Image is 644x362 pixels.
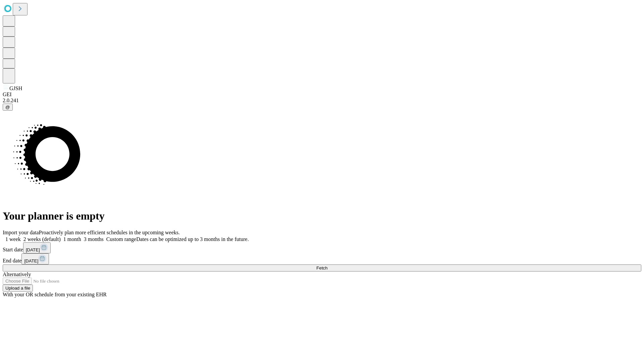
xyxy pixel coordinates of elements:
span: @ [5,105,10,110]
button: @ [3,104,13,111]
span: Import your data [3,230,39,235]
div: 2.0.241 [3,98,641,104]
span: [DATE] [24,258,38,263]
span: 1 week [5,236,21,242]
span: Custom range [106,236,136,242]
div: GEI [3,92,641,98]
span: Dates can be optimized up to 3 months in the future. [136,236,249,242]
button: [DATE] [21,253,49,264]
button: [DATE] [23,242,51,253]
div: Start date [3,242,641,253]
span: 2 weeks (default) [23,236,61,242]
span: Proactively plan more efficient schedules in the upcoming weeks. [39,230,180,235]
span: [DATE] [26,247,40,252]
button: Fetch [3,264,641,271]
span: 3 months [84,236,104,242]
span: With your OR schedule from your existing EHR [3,292,107,297]
span: Fetch [316,265,327,270]
h1: Your planner is empty [3,210,641,222]
button: Upload a file [3,285,33,292]
span: 1 month [63,236,81,242]
div: End date [3,253,641,264]
span: GJSH [9,85,22,91]
span: Alternatively [3,271,31,277]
